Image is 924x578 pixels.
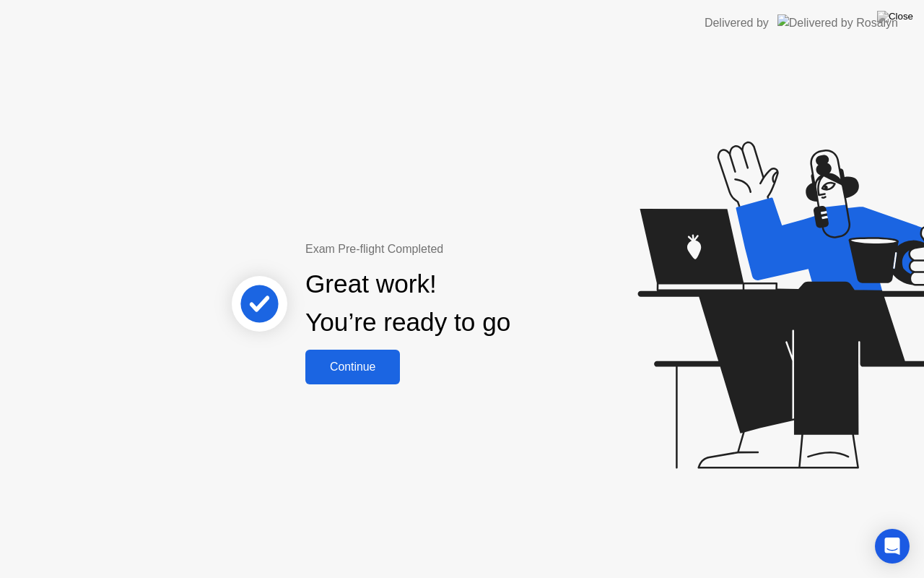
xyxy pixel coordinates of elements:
div: Delivered by [705,14,769,32]
div: Open Intercom Messenger [875,529,910,564]
img: Close [877,11,913,22]
div: Great work! You’re ready to go [305,265,510,342]
button: Continue [305,350,400,384]
div: Continue [310,361,396,374]
div: Exam Pre-flight Completed [305,241,603,258]
img: Delivered by Rosalyn [777,14,898,31]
